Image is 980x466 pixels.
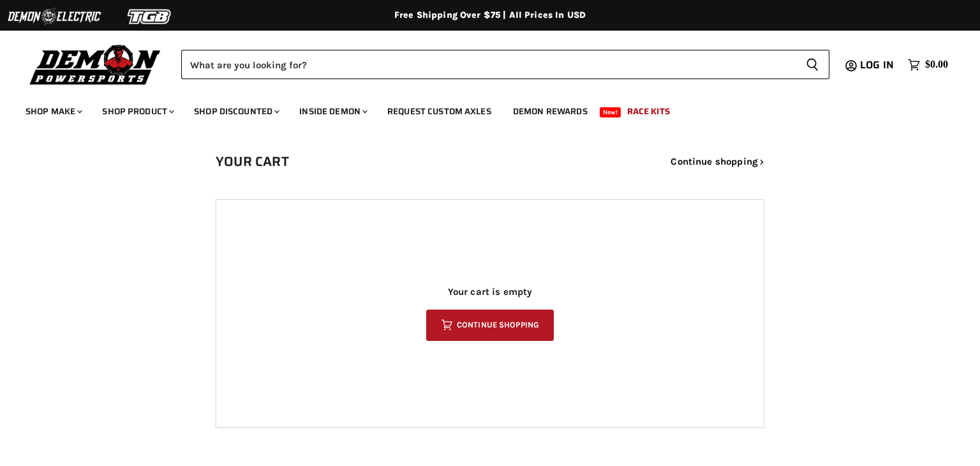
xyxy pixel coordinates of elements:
img: Demon Powersports [26,41,165,87]
span: New! [600,107,621,117]
button: Search [796,50,829,79]
img: TGB Logo 2 [102,4,198,29]
img: Demon Electric Logo 2 [6,4,102,29]
form: cart checkout [216,154,764,428]
a: Continue shopping [671,156,764,167]
h1: Your cart [216,154,289,170]
a: Request Custom Axles [378,98,501,124]
p: Your cart is empty [426,287,554,297]
a: $0.00 [902,56,954,74]
ul: Main menu [16,93,945,124]
span: $0.00 [925,59,948,71]
form: Product [181,50,829,79]
a: Shop Product [93,98,182,124]
input: Search [181,50,796,79]
a: Continue shopping [426,310,554,341]
a: Demon Rewards [503,98,597,124]
a: Log in [854,59,902,71]
span: Log in [860,57,894,73]
a: Shop Discounted [184,98,287,124]
a: Shop Make [16,98,90,124]
a: Race Kits [618,98,679,124]
a: Inside Demon [290,98,375,124]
